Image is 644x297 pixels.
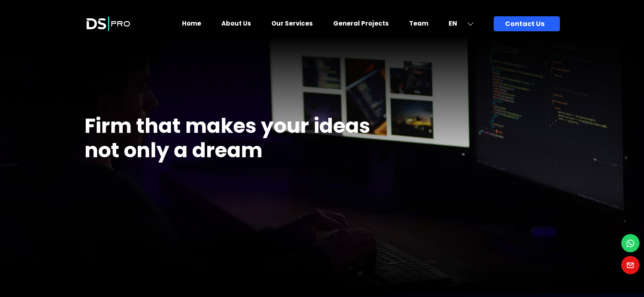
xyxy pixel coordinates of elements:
a: General Projects [333,19,389,28]
a: Our Services [271,19,313,28]
a: Team [409,19,428,28]
a: Home [182,19,201,28]
h1: Firm that makes your ideas not only a dream [85,114,397,163]
a: About Us [221,19,251,28]
span: EN [449,19,457,28]
img: Launch Logo [85,9,132,39]
a: Contact Us [494,16,560,31]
